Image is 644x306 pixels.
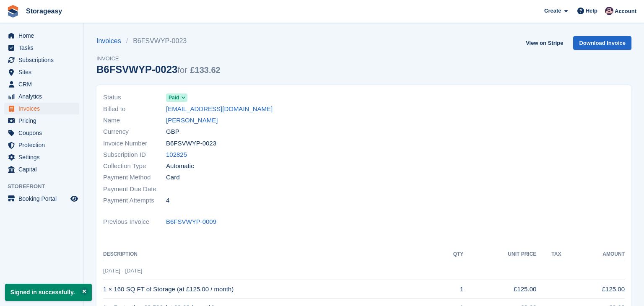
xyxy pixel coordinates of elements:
img: James Stewart [605,7,613,15]
span: Invoice [96,54,221,63]
span: Account [615,7,636,16]
span: Pricing [18,115,69,127]
a: menu [4,151,79,163]
span: Subscription ID [103,150,166,160]
span: Payment Due Date [103,184,166,194]
th: Amount [561,248,625,261]
span: B6FSVWYP-0023 [166,139,216,148]
span: Sites [18,66,69,78]
span: Card [166,173,180,182]
a: menu [4,54,79,66]
a: Download Invoice [573,36,631,50]
span: CRM [18,78,69,90]
a: menu [4,193,79,205]
a: [PERSON_NAME] [166,116,218,125]
span: Protection [18,139,69,151]
span: 4 [166,196,169,205]
a: View on Stripe [522,36,566,50]
a: menu [4,78,79,90]
td: 1 × 160 SQ FT of Storage (at £125.00 / month) [103,280,437,299]
span: Tasks [18,42,69,54]
span: Coupons [18,127,69,139]
td: 1 [437,280,463,299]
a: menu [4,30,79,41]
td: £125.00 [463,280,536,299]
nav: breadcrumbs [96,36,221,46]
th: QTY [437,248,463,261]
span: Invoice Number [103,139,166,148]
a: menu [4,66,79,78]
a: B6FSVWYP-0009 [166,217,216,227]
span: Collection Type [103,161,166,171]
span: Create [544,7,561,15]
span: Home [18,30,69,41]
span: Analytics [18,91,69,102]
span: Capital [18,163,69,175]
span: Paid [169,94,179,101]
span: Name [103,116,166,125]
span: Booking Portal [18,193,69,205]
span: GBP [166,127,179,137]
span: Payment Method [103,173,166,182]
span: for [177,65,187,75]
a: 102825 [166,150,187,160]
span: Help [586,7,597,15]
a: Invoices [96,36,126,46]
span: Automatic [166,161,194,171]
span: Status [103,93,166,102]
a: [EMAIL_ADDRESS][DOMAIN_NAME] [166,104,273,114]
span: £133.62 [190,65,220,75]
td: £125.00 [561,280,625,299]
a: Paid [166,93,187,102]
span: Settings [18,151,69,163]
span: Billed to [103,104,166,114]
a: menu [4,139,79,151]
a: Preview store [69,194,79,204]
th: Unit Price [463,248,536,261]
a: menu [4,163,79,175]
a: menu [4,103,79,114]
span: Previous Invoice [103,217,166,227]
a: menu [4,42,79,54]
span: Payment Attempts [103,196,166,205]
a: menu [4,115,79,127]
span: Subscriptions [18,54,69,66]
span: [DATE] - [DATE] [103,267,142,274]
th: Tax [536,248,561,261]
img: stora-icon-8386f47178a22dfd0bd8f6a31ec36ba5ce8667c1dd55bd0f319d3a0aa187defe.svg [7,5,19,18]
a: menu [4,127,79,139]
span: Invoices [18,103,69,114]
span: Currency [103,127,166,137]
a: Storageasy [23,4,65,18]
div: B6FSVWYP-0023 [96,64,221,75]
a: menu [4,91,79,102]
th: Description [103,248,437,261]
p: Signed in successfully. [5,284,92,301]
span: Storefront [8,182,83,191]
